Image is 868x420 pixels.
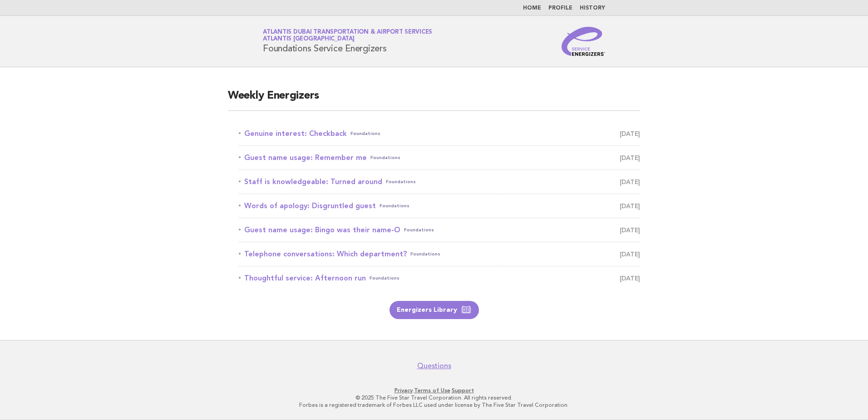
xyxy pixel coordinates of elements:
[156,394,712,401] p: © 2025 The Five Star Travel Corporation. All rights reserved.
[228,89,640,111] h2: Weekly Energizers
[239,248,640,260] a: Telephone conversations: Which department?Foundations [DATE]
[239,127,640,140] a: Genuine interest: CheckbackFoundations [DATE]
[156,387,712,394] p: · ·
[548,5,572,11] a: Profile
[620,127,640,140] span: [DATE]
[620,200,640,212] span: [DATE]
[620,175,640,188] span: [DATE]
[370,151,400,164] span: Foundations
[239,272,640,285] a: Thoughtful service: Afternoon runFoundations [DATE]
[239,224,640,236] a: Guest name usage: Bingo was their name-OFoundations [DATE]
[380,200,409,212] span: Foundations
[620,151,640,164] span: [DATE]
[620,224,640,236] span: [DATE]
[417,361,451,370] a: Questions
[156,401,712,409] p: Forbes is a registered trademark of Forbes LLC used under license by The Five Star Travel Corpora...
[620,272,640,285] span: [DATE]
[239,175,640,188] a: Staff is knowledgeable: Turned aroundFoundations [DATE]
[580,5,605,11] a: History
[562,27,605,56] img: Service Energizers
[404,224,434,236] span: Foundations
[239,200,640,212] a: Words of apology: Disgruntled guestFoundations [DATE]
[370,272,399,285] span: Foundations
[395,387,413,394] a: Privacy
[620,248,640,260] span: [DATE]
[386,175,416,188] span: Foundations
[263,36,355,42] span: Atlantis [GEOGRAPHIC_DATA]
[410,248,440,260] span: Foundations
[239,151,640,164] a: Guest name usage: Remember meFoundations [DATE]
[390,301,479,319] a: Energizers Library
[263,29,432,42] a: Atlantis Dubai Transportation & Airport ServicesAtlantis [GEOGRAPHIC_DATA]
[263,30,432,53] h1: Foundations Service Energizers
[452,387,474,394] a: Support
[523,5,541,11] a: Home
[414,387,450,394] a: Terms of Use
[350,127,380,140] span: Foundations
